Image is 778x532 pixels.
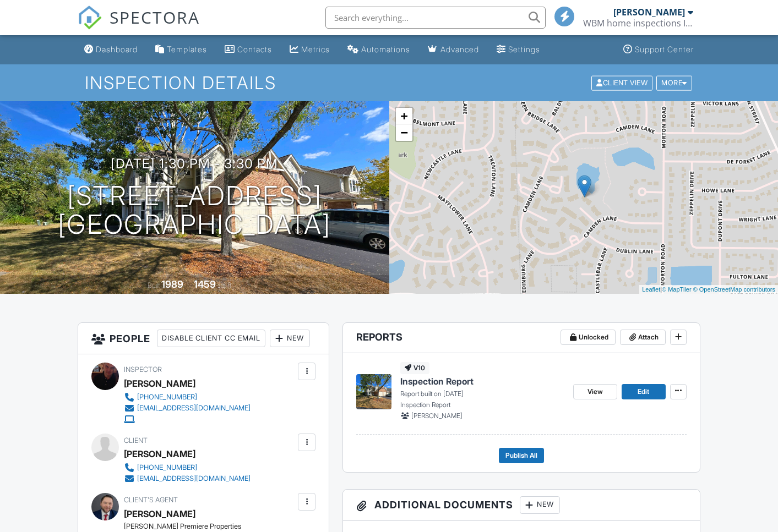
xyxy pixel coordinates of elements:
[124,496,178,504] span: Client's Agent
[423,40,483,60] a: Advanced
[78,6,102,30] img: The Best Home Inspection Software - Spectora
[194,278,216,290] div: 1459
[137,393,197,402] div: [PHONE_NUMBER]
[693,286,775,293] a: © OpenStreetMap contributors
[613,7,685,18] div: [PERSON_NAME]
[124,403,251,414] a: [EMAIL_ADDRESS][DOMAIN_NAME]
[96,45,138,54] div: Dashboard
[237,45,272,54] div: Contacts
[124,522,304,531] div: [PERSON_NAME] Premiere Properties
[361,45,410,54] div: Automations
[111,156,278,171] h3: [DATE] 1:30 pm - 3:30 pm
[124,446,195,462] div: [PERSON_NAME]
[440,45,479,54] div: Advanced
[642,286,660,293] a: Leaflet
[78,15,200,38] a: SPECTORA
[325,7,546,29] input: Search everything...
[396,108,412,124] a: Zoom in
[161,278,183,290] div: 1989
[583,18,693,29] div: WBM home inspections Inc
[137,404,251,413] div: [EMAIL_ADDRESS][DOMAIN_NAME]
[58,182,331,240] h1: [STREET_ADDRESS] [GEOGRAPHIC_DATA]
[270,330,310,347] div: New
[301,45,330,54] div: Metrics
[590,78,655,86] a: Client View
[157,330,265,347] div: Disable Client CC Email
[635,45,694,54] div: Support Center
[85,73,693,92] h1: Inspection Details
[124,436,148,445] span: Client
[124,392,251,403] a: [PHONE_NUMBER]
[396,124,412,141] a: Zoom out
[656,75,692,90] div: More
[343,490,699,521] h3: Additional Documents
[217,281,233,289] span: sq. ft.
[167,45,207,54] div: Templates
[520,496,560,514] div: New
[591,75,652,90] div: Client View
[80,40,142,60] a: Dashboard
[148,281,160,289] span: Built
[151,40,211,60] a: Templates
[508,45,540,54] div: Settings
[285,40,334,60] a: Metrics
[137,474,251,483] div: [EMAIL_ADDRESS][DOMAIN_NAME]
[492,40,545,60] a: Settings
[110,6,200,29] span: SPECTORA
[619,40,698,60] a: Support Center
[124,462,251,473] a: [PHONE_NUMBER]
[124,506,195,522] a: [PERSON_NAME]
[124,375,195,392] div: [PERSON_NAME]
[137,463,197,472] div: [PHONE_NUMBER]
[662,286,692,293] a: © MapTiler
[343,40,415,60] a: Automations (Basic)
[78,323,329,354] h3: People
[639,285,778,294] div: |
[124,473,251,484] a: [EMAIL_ADDRESS][DOMAIN_NAME]
[220,40,276,60] a: Contacts
[124,365,162,374] span: Inspector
